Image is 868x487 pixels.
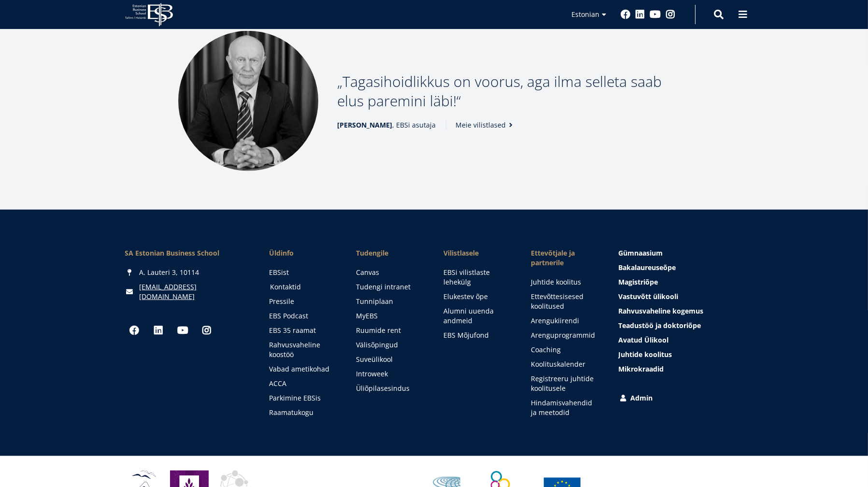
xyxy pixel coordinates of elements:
span: Rahvusvaheline kogemus [618,306,703,315]
a: EBSist [269,268,337,277]
a: Magistriõpe [618,277,743,287]
a: Registreeru juhtide koolitusele [531,374,599,393]
a: Vabad ametikohad [269,364,337,374]
a: Välisõpingud [356,340,425,350]
a: MyEBS [356,311,425,321]
a: EBSi vilistlaste lehekülg [443,268,512,287]
a: Tudengile [356,248,425,258]
span: Üldinfo [269,248,337,258]
a: Tudengi intranet [356,282,425,292]
a: Mikrokraadid [618,364,743,374]
a: Alumni uuenda andmeid [443,306,512,326]
a: Juhtide koolitus [618,350,743,359]
a: Pressile [269,297,337,306]
a: Ruumide rent [356,326,425,335]
a: Kontaktid [270,282,338,292]
a: Suveülikool [356,355,425,364]
span: Vastuvõtt ülikooli [618,292,678,301]
a: Instagram [666,10,676,19]
a: Arengukiirendi [531,316,599,326]
a: Youtube [173,321,193,340]
a: EBS Mõjufond [443,330,512,340]
a: Avatud Ülikool [618,335,743,345]
a: Coaching [531,345,599,355]
a: Ettevõttesisesed koolitused [531,292,599,311]
a: Koolituskalender [531,359,599,369]
a: Facebook [125,321,144,340]
strong: [PERSON_NAME] [338,120,393,129]
a: EBS Podcast [269,311,337,321]
a: Juhtide koolitus [531,277,599,287]
a: Üliõpilasesindus [356,384,425,393]
a: [EMAIL_ADDRESS][DOMAIN_NAME] [140,282,250,301]
span: , EBSi asutaja [338,120,436,130]
a: Linkedin [636,10,645,19]
span: Teadustöö ja doktoriõpe [618,321,701,330]
span: Vilistlasele [443,248,512,258]
img: Madis Habakuk [178,31,318,171]
a: Rahvusvaheline koostöö [269,340,337,359]
a: Rahvusvaheline kogemus [618,306,743,316]
div: A. Lauteri 3, 10114 [125,268,250,277]
div: SA Estonian Business School [125,248,250,258]
a: Linkedin [149,321,169,340]
a: Bakalaureuseõpe [618,263,743,272]
a: Facebook [621,10,631,19]
a: Vastuvõtt ülikooli [618,292,743,301]
a: Gümnaasium [618,248,743,258]
a: Meie vilistlased [456,120,516,130]
a: Instagram [198,321,217,340]
a: Teadustöö ja doktoriõpe [618,321,743,330]
a: Youtube [650,10,661,19]
a: Parkimine EBSis [269,393,337,403]
a: ACCA [269,379,337,388]
a: Hindamisvahendid ja meetodid [531,398,599,417]
a: EBS 35 raamat [269,326,337,335]
a: Canvas [356,268,425,277]
span: Magistriõpe [618,277,658,286]
a: Introweek [356,369,425,379]
span: Gümnaasium [618,248,663,258]
a: Raamatukogu [269,408,337,417]
span: Avatud Ülikool [618,335,669,344]
span: Ettevõtjale ja partnerile [531,248,599,268]
a: Elukestev õpe [443,292,512,301]
span: Mikrokraadid [618,364,664,373]
span: Bakalaureuseõpe [618,263,676,272]
span: Juhtide koolitus [618,350,672,359]
p: Tagasihoidlikkus on voorus, aga ilma selleta saab elus paremini läbi! [338,72,690,111]
a: Arenguprogrammid [531,330,599,340]
a: Admin [618,393,743,403]
a: Tunniplaan [356,297,425,306]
